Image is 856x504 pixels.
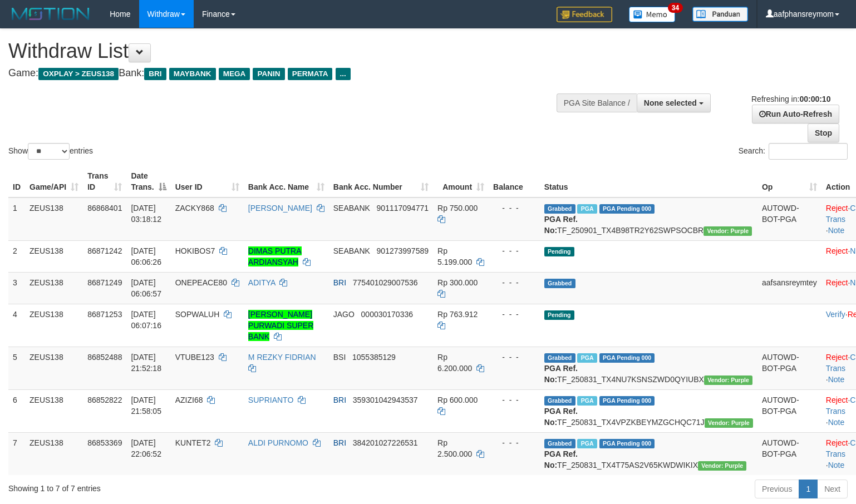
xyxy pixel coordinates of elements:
[540,197,757,241] td: TF_250901_TX4B98TR2Y62SWPSOCBR
[333,278,346,287] span: BRI
[751,95,830,103] span: Refreshing in:
[644,98,697,107] span: None selected
[544,353,575,363] span: Grabbed
[377,246,429,255] span: Copy 901273997589 to clipboard
[175,353,214,362] span: VTUBE123
[577,353,597,363] span: Marked by aafsolysreylen
[493,394,535,406] div: - - -
[131,278,161,298] span: [DATE] 06:06:57
[361,310,413,319] span: Copy 000030170336 to clipboard
[25,432,83,475] td: ZEUS138
[8,240,25,272] td: 2
[544,449,578,470] b: PGA Ref. No:
[144,68,166,80] span: BRI
[329,166,433,197] th: Bank Acc. Number: activate to sort column ascending
[87,310,122,319] span: 86871253
[248,278,276,287] a: ADITYA
[629,7,676,22] img: Button%20Memo.svg
[353,278,418,287] span: Copy 775401029007536 to clipboard
[826,278,848,287] a: Reject
[828,461,845,470] a: Note
[83,166,126,197] th: Trans ID: activate to sort column ascending
[557,7,612,22] img: Feedback.jpg
[8,197,25,241] td: 1
[437,204,478,213] span: Rp 750.000
[175,310,220,319] span: SOPWALUH
[353,438,418,447] span: Copy 384201027226531 to clipboard
[8,389,25,432] td: 6
[493,309,535,320] div: - - -
[437,438,472,458] span: Rp 2.500.000
[544,396,575,406] span: Grabbed
[248,396,293,404] a: SUPRIANTO
[38,68,119,80] span: OXPLAY > ZEUS138
[248,204,312,213] a: [PERSON_NAME]
[248,353,316,362] a: M REZKY FIDRIAN
[87,353,122,362] span: 86852488
[126,166,170,197] th: Date Trans.: activate to sort column descending
[544,439,575,448] span: Grabbed
[248,246,302,266] a: DIMAS PUTRA ARDIANSYAH
[433,166,489,197] th: Amount: activate to sort column ascending
[544,407,578,427] b: PGA Ref. No:
[757,389,821,432] td: AUTOWD-BOT-PGA
[8,143,93,160] label: Show entries
[544,279,575,288] span: Grabbed
[25,197,83,241] td: ZEUS138
[352,353,396,362] span: Copy 1055385129 to clipboard
[739,143,848,160] label: Search:
[169,68,216,80] span: MAYBANK
[698,461,746,471] span: Vendor URL: https://trx4.1velocity.biz
[799,95,830,103] strong: 00:00:10
[437,353,472,373] span: Rp 6.200.000
[219,68,250,80] span: MEGA
[333,438,346,447] span: BRI
[826,204,848,213] a: Reject
[493,202,535,214] div: - - -
[8,166,25,197] th: ID
[577,396,597,406] span: Marked by aaftrukkakada
[752,105,839,123] a: Run Auto-Refresh
[540,166,757,197] th: Status
[437,396,478,404] span: Rp 600.000
[544,310,574,320] span: Pending
[544,247,574,256] span: Pending
[87,438,122,447] span: 86853369
[87,396,122,404] span: 86852822
[493,245,535,256] div: - - -
[757,432,821,475] td: AUTOWD-BOT-PGA
[288,68,333,80] span: PERMATA
[8,432,25,475] td: 7
[175,246,215,255] span: HOKIBOS7
[493,277,535,288] div: - - -
[577,204,597,214] span: Marked by aaftrukkakada
[826,438,848,447] a: Reject
[540,432,757,475] td: TF_250831_TX4T75AS2V65KWDWIKIX
[131,396,161,416] span: [DATE] 21:58:05
[8,40,559,62] h1: Withdraw List
[826,310,845,319] a: Verify
[333,204,370,213] span: SEABANK
[757,272,821,304] td: aafsansreymtey
[333,396,346,404] span: BRI
[808,123,839,142] a: Stop
[175,396,203,404] span: AZIZI68
[668,3,683,13] span: 34
[248,310,313,341] a: [PERSON_NAME] PURWADI SUPER BANK
[540,347,757,389] td: TF_250831_TX4NU7KSNSZWD0QYIUBX
[828,418,845,427] a: Note
[336,68,351,80] span: ...
[333,310,355,319] span: JAGO
[175,204,214,213] span: ZACKY868
[544,204,575,214] span: Grabbed
[131,246,161,266] span: [DATE] 06:06:26
[25,166,83,197] th: Game/API: activate to sort column ascending
[757,197,821,241] td: AUTOWD-BOT-PGA
[437,310,478,319] span: Rp 763.912
[25,347,83,389] td: ZEUS138
[826,246,848,255] a: Reject
[8,347,25,389] td: 5
[25,240,83,272] td: ZEUS138
[599,204,655,214] span: PGA Pending
[8,6,93,22] img: MOTION_logo.png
